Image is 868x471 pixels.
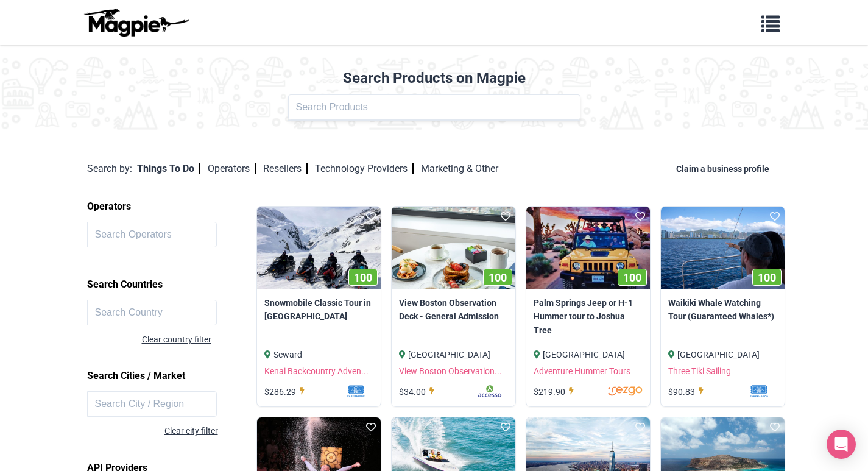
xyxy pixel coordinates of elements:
div: Search by: [87,161,132,177]
a: Claim a business profile [676,164,774,174]
a: Resellers [263,163,308,174]
div: [GEOGRAPHIC_DATA] [399,348,508,361]
input: Search Operators [87,222,217,247]
a: 100 [661,207,785,289]
img: logo-ab69f6fb50320c5b225c76a69d11143b.png [81,8,191,37]
img: Waikiki Whale Watching Tour (Guaranteed Whales*) image [661,207,785,289]
a: Marketing & Other [421,163,498,174]
h2: Search Products on Magpie [7,69,861,87]
input: Search City / Region [87,391,217,417]
div: [GEOGRAPHIC_DATA] [668,348,777,361]
a: Three Tiki Sailing [668,366,731,376]
a: View Boston Observation Deck - General Admission [399,296,508,324]
div: $286.29 [264,385,308,398]
div: $90.83 [668,385,707,398]
span: 100 [623,271,641,284]
a: Operators [208,163,256,174]
input: Search Products [288,94,580,120]
a: Kenai Backcountry Adven... [264,366,369,376]
div: [GEOGRAPHIC_DATA] [534,348,643,361]
img: jnlrevnfoudwrkxojroq.svg [577,385,643,397]
h2: Search Cities / Market [87,366,261,386]
div: Clear country filter [142,333,261,346]
img: mf1jrhtrrkrdcsvakxwt.svg [710,385,777,397]
a: View Boston Observation... [399,366,502,376]
a: Snowmobile Classic Tour in [GEOGRAPHIC_DATA] [264,296,373,324]
h2: Search Countries [87,274,261,295]
a: Adventure Hummer Tours [534,366,630,376]
span: 100 [489,271,507,284]
img: mf1jrhtrrkrdcsvakxwt.svg [308,385,373,397]
img: View Boston Observation Deck - General Admission image [392,207,515,289]
div: Seward [264,348,373,361]
div: $219.90 [534,385,577,398]
img: Snowmobile Classic Tour in Kenai Fjords National Park image [257,207,381,289]
div: $34.00 [399,385,438,398]
input: Search Country [87,300,217,325]
div: Clear city filter [87,424,218,437]
a: 100 [526,207,650,289]
img: rfmmbjnnyrazl4oou2zc.svg [441,385,508,397]
a: Technology Providers [315,163,414,174]
a: Things To Do [137,163,200,174]
div: Open Intercom Messenger [827,430,856,459]
h2: Operators [87,196,261,217]
a: Palm Springs Jeep or H-1 Hummer tour to Joshua Tree [534,296,643,337]
img: Palm Springs Jeep or H-1 Hummer tour to Joshua Tree image [526,207,650,289]
span: 100 [758,271,776,284]
a: 100 [392,207,515,289]
a: Waikiki Whale Watching Tour (Guaranteed Whales*) [668,296,777,324]
a: 100 [257,207,381,289]
span: 100 [354,271,372,284]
